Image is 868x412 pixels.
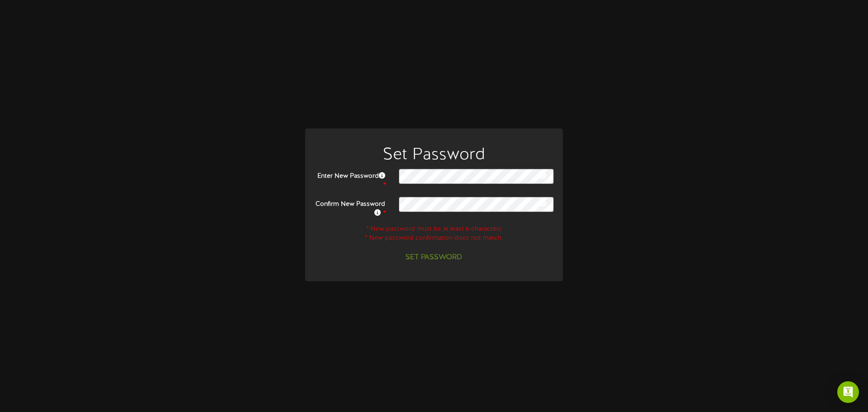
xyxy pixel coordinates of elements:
label: Confirm New Password [307,197,392,218]
label: Enter New Password [307,169,392,190]
h1: Set Password [307,147,561,165]
span: * New password must be at least 6 characters [366,226,502,232]
button: Set Password [400,250,467,265]
span: * New password confirmation does not match. [365,235,503,242]
div: Open Intercom Messenger [837,381,859,403]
